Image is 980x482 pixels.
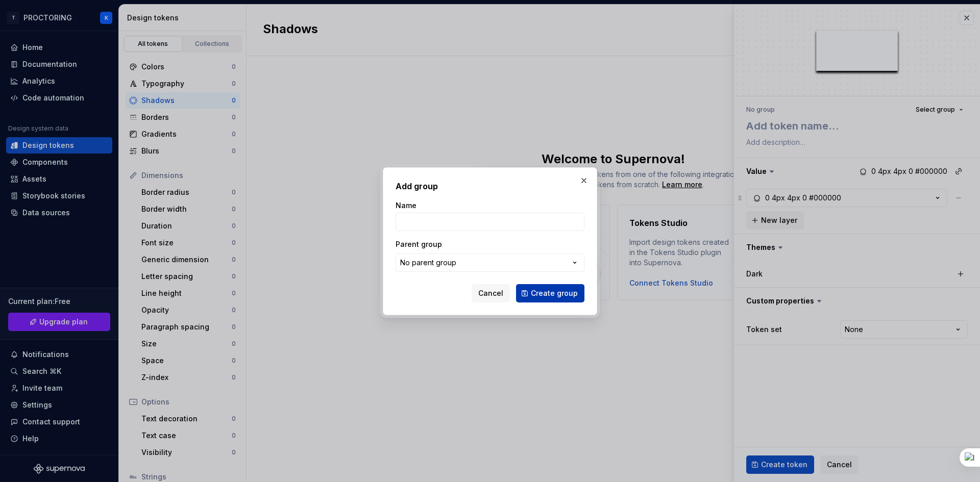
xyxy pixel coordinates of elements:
span: Cancel [478,288,503,298]
button: No parent group [396,253,584,272]
label: Parent group [396,239,442,249]
div: No parent group [400,258,456,268]
button: Cancel [472,284,510,302]
button: Create group [516,284,584,302]
label: Name [396,200,416,211]
h2: Add group [396,180,584,192]
span: Create group [531,288,578,298]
